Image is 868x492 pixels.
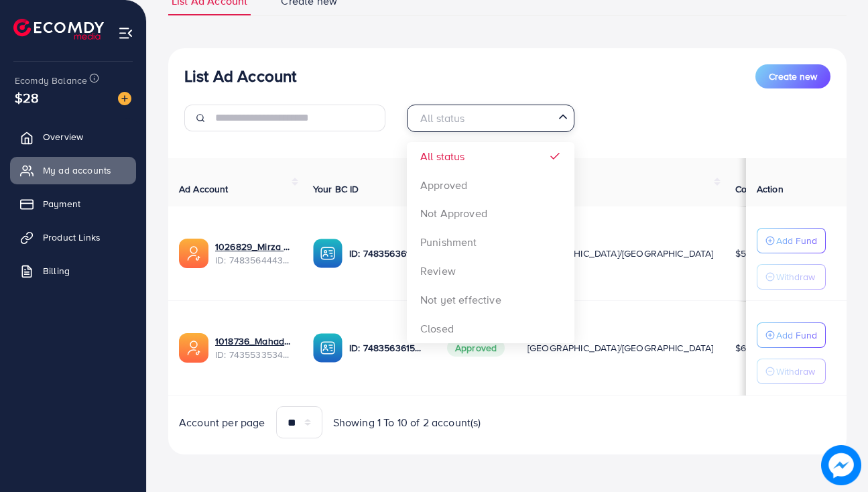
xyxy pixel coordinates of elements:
span: Payment [43,197,80,210]
p: Add Fund [776,327,817,343]
h3: List Ad Account [184,66,296,86]
button: Create new [755,64,830,88]
span: Create new [769,70,817,83]
li: Approved [407,171,574,200]
input: Search for option [413,108,553,129]
img: menu [118,25,133,41]
button: Withdraw [757,359,826,384]
img: ic-ba-acc.ded83a64.svg [313,239,343,268]
span: Ad Account [179,182,229,196]
li: Review [407,257,574,286]
span: Showing 1 To 10 of 2 account(s) [333,415,481,430]
span: Overview [43,130,83,143]
button: Withdraw [757,264,826,290]
a: My ad accounts [10,157,136,184]
div: Search for option [407,105,574,132]
span: $516 [735,247,755,260]
li: All status [407,142,574,171]
span: Approved [447,339,505,357]
span: [GEOGRAPHIC_DATA]/[GEOGRAPHIC_DATA] [528,247,714,260]
span: [GEOGRAPHIC_DATA]/[GEOGRAPHIC_DATA] [528,341,714,355]
li: Closed [407,314,574,343]
a: Product Links [10,224,136,251]
p: Withdraw [776,269,815,285]
span: Ecomdy Balance [15,74,87,87]
a: Billing [10,257,136,284]
div: <span class='underline'>1026829_Mirza Hassnain_1742403147959</span></br>7483564443801206785 [215,240,292,267]
span: My ad accounts [43,164,111,177]
img: ic-ba-acc.ded83a64.svg [313,333,343,363]
span: Billing [43,264,70,278]
img: image [118,92,131,105]
span: $28 [15,88,39,107]
span: Product Links [43,231,101,244]
span: ID: 7435533534087036945 [215,348,292,361]
a: 1026829_Mirza Hassnain_1742403147959 [215,240,292,253]
li: Not yet effective [407,286,574,314]
img: ic-ads-acc.e4c84228.svg [179,333,208,363]
span: Account per page [179,415,265,430]
span: Action [757,182,784,196]
li: Punishment [407,228,574,257]
p: ID: 7483563615300272136 [349,245,426,261]
span: $606.23 [735,341,771,355]
a: 1018736_Mahad Keratin_1731220068476 [215,334,292,348]
span: Your BC ID [313,182,359,196]
a: Payment [10,190,136,217]
li: Not Approved [407,199,574,228]
button: Add Fund [757,322,826,348]
p: ID: 7483563615300272136 [349,340,426,356]
p: Withdraw [776,363,815,379]
div: <span class='underline'>1018736_Mahad Keratin_1731220068476</span></br>7435533534087036945 [215,334,292,362]
img: logo [13,19,104,40]
p: Add Fund [776,233,817,249]
img: ic-ads-acc.e4c84228.svg [179,239,208,268]
span: Cost [735,182,755,196]
img: image [822,446,861,485]
a: Overview [10,123,136,150]
span: ID: 7483564443801206785 [215,253,292,267]
button: Add Fund [757,228,826,253]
